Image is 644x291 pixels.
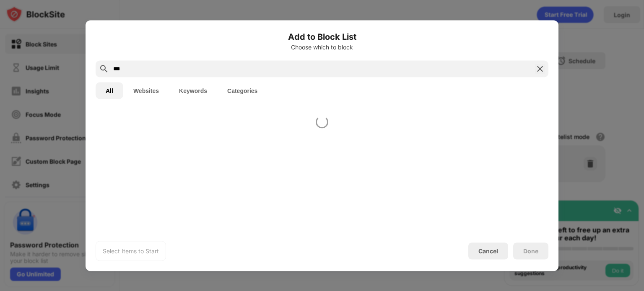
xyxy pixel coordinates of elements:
[96,44,548,50] div: Choose which to block
[478,247,498,255] div: Cancel
[96,30,548,43] h6: Add to Block List
[123,82,169,99] button: Websites
[103,247,159,255] div: Select Items to Start
[535,64,545,74] img: search-close
[217,82,267,99] button: Categories
[523,247,538,254] div: Done
[99,64,109,74] img: search.svg
[169,82,217,99] button: Keywords
[96,82,123,99] button: All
